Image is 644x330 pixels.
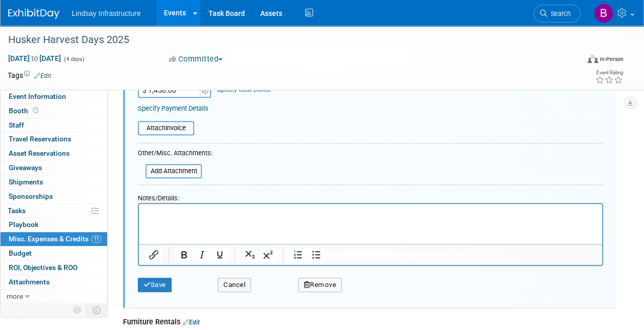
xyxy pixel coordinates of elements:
[1,132,107,146] a: Travel Reservations
[165,54,226,65] button: Committed
[30,54,39,63] span: to
[1,147,107,160] a: Asset Reservations
[594,4,613,23] img: Bonny Smith
[1,275,107,289] a: Attachments
[9,249,32,257] span: Budget
[241,247,259,262] button: Subscript
[259,247,277,262] button: Superscript
[9,107,40,115] span: Booth
[183,319,200,326] a: Edit
[9,149,70,157] span: Asset Reservations
[69,303,87,317] td: Personalize Event Tab Strip
[1,290,107,303] a: more
[175,247,193,262] button: Bold
[211,247,228,262] button: Underline
[145,247,162,262] button: Insert/edit link
[138,189,603,203] div: Notes/Details:
[533,5,580,23] a: Search
[72,9,141,17] span: Lindsay Infrastructure
[1,90,107,104] a: Event Information
[8,9,59,19] img: ExhibitDay
[5,31,571,49] div: Husker Harvest Days 2025
[138,278,172,292] button: Save
[91,235,101,243] span: 11
[1,190,107,203] a: Sponsorships
[298,278,342,292] button: Remove
[193,247,211,262] button: Italic
[289,247,307,262] button: Numbered list
[9,178,43,186] span: Shipments
[1,218,107,232] a: Playbook
[138,105,209,112] a: Specify Payment Details
[599,55,624,63] div: In-Person
[7,292,23,300] span: more
[1,232,107,246] a: Misc. Expenses & Credits11
[63,56,85,63] span: (4 days)
[9,163,42,172] span: Giveaways
[547,10,571,17] span: Search
[9,263,77,272] span: ROI, Objectives & ROO
[1,261,107,275] a: ROI, Objectives & ROO
[534,53,624,69] div: Event Format
[595,70,623,75] div: Event Rating
[87,303,108,317] td: Toggle Event Tabs
[9,192,53,200] span: Sponsorships
[9,92,66,100] span: Event Information
[1,161,107,175] a: Giveaways
[218,278,251,292] button: Cancel
[8,207,26,215] span: Tasks
[1,104,107,118] a: Booth
[138,149,213,160] div: Other/Misc. Attachments:
[1,118,107,132] a: Staff
[1,175,107,189] a: Shipments
[9,121,24,129] span: Staff
[1,246,107,260] a: Budget
[9,278,50,286] span: Attachments
[1,204,107,218] a: Tasks
[8,70,51,80] td: Tags
[307,247,325,262] button: Bullet list
[8,54,61,63] span: [DATE] [DATE]
[9,235,101,243] span: Misc. Expenses & Credits
[9,220,38,229] span: Playbook
[588,55,598,63] img: Format-Inperson.png
[123,317,616,329] div: Furniture Rentals
[139,204,602,244] iframe: Rich Text Area
[34,72,51,79] a: Edit
[31,107,40,114] span: Booth not reserved yet
[9,135,71,143] span: Travel Reservations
